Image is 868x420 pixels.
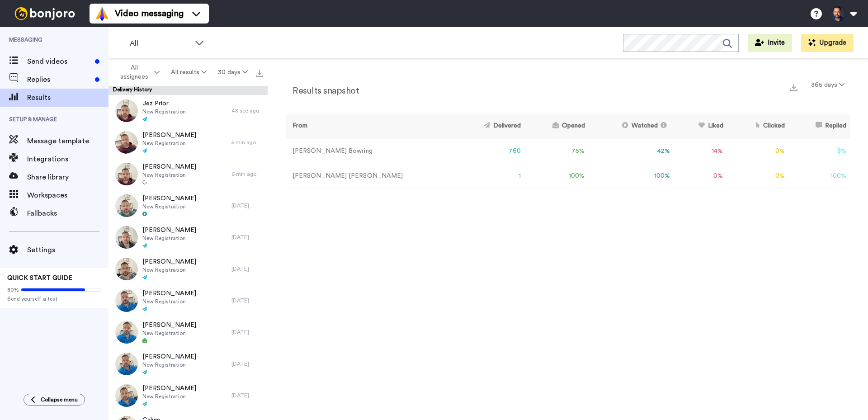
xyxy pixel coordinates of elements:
span: New Registration [142,140,196,147]
span: Replies [27,74,91,85]
a: [PERSON_NAME]New Registration6 min ago [108,158,268,190]
th: Clicked [727,114,789,139]
th: From [286,114,454,139]
td: 8 % [788,139,850,164]
button: 30 days [212,64,253,80]
span: Jez Prior [142,99,186,108]
a: [PERSON_NAME]New Registration[DATE] [108,222,268,253]
span: New Registration [142,203,196,210]
span: [PERSON_NAME] [142,131,196,140]
div: [DATE] [231,265,263,273]
div: [DATE] [231,234,263,241]
a: [PERSON_NAME]New Registration5 min ago [108,127,268,158]
span: Send yourself a test [7,295,101,302]
div: [DATE] [231,329,263,336]
th: Watched [589,114,674,139]
img: ce5cf0fa-e712-4db3-a8e8-a1a0f56bca66-thumb.jpg [115,384,138,407]
span: [PERSON_NAME] [142,257,196,266]
span: QUICK START GUIDE [7,275,72,281]
a: [PERSON_NAME]New Registration[DATE] [108,380,268,411]
a: [PERSON_NAME]New Registration[DATE] [108,285,268,316]
h2: Results snapshot [286,86,359,96]
th: Liked [674,114,726,139]
img: bj-logo-header-white.svg [11,7,79,20]
td: 1 [454,164,524,189]
a: [PERSON_NAME]New Registration[DATE] [108,253,268,285]
span: [PERSON_NAME] [142,162,196,171]
img: d9ce1bb8-1786-49dc-bfda-2891bb6428f7-thumb.jpg [115,289,138,312]
span: New Registration [142,361,196,368]
span: New Registration [142,393,196,400]
img: vm-color.svg [95,6,109,21]
span: Settings [27,245,108,255]
span: [PERSON_NAME] [142,384,196,393]
td: 100 % [589,164,674,189]
td: [PERSON_NAME] Bowring [286,139,454,164]
th: Replied [788,114,850,139]
span: Video messaging [115,7,184,20]
span: New Registration [142,171,196,179]
button: All assignees [110,60,165,85]
a: [PERSON_NAME]New Registration[DATE] [108,316,268,348]
td: 0 % [674,164,726,189]
td: 100 % [524,164,588,189]
div: [DATE] [231,297,263,304]
span: Fallbacks [27,208,108,219]
td: 14 % [674,139,726,164]
img: 38ea414f-9ba9-4622-971a-f11f0d671bbe-thumb.jpg [115,353,138,375]
span: [PERSON_NAME] [142,289,196,298]
button: Export a summary of each team member’s results that match this filter now. [788,80,800,93]
td: 0 % [727,139,789,164]
span: Collapse menu [41,396,78,403]
span: New Registration [142,235,196,242]
img: dee24d07-b4e3-4b87-85bb-565acf9c4af3-thumb.jpg [115,99,138,122]
span: New Registration [142,298,196,305]
button: All results [165,64,212,80]
span: Results [27,92,108,103]
span: [PERSON_NAME] [142,352,196,361]
span: Share library [27,172,108,183]
button: Collapse menu [24,394,85,406]
td: 0 % [727,164,789,189]
span: [PERSON_NAME] [142,194,196,203]
img: export.svg [790,84,797,91]
a: Jez PriorNew Registration48 sec ago [108,95,268,127]
img: ac2d27f0-0362-48ed-99be-e06e1fc06985-thumb.jpg [115,194,138,217]
img: ed622756-8142-463a-bd95-752902b49f42-thumb.jpg [115,321,138,344]
span: [PERSON_NAME] [142,321,196,330]
div: 6 min ago [231,170,263,178]
div: 5 min ago [231,139,263,146]
span: Message template [27,136,108,146]
span: Workspaces [27,190,108,201]
span: [PERSON_NAME] [142,226,196,235]
span: 80% [7,286,19,293]
span: Send videos [27,56,91,67]
a: [PERSON_NAME]New Registration[DATE] [108,190,268,222]
button: Invite [748,34,792,52]
span: All assignees [116,63,152,81]
button: Upgrade [801,34,854,52]
img: export.svg [256,70,263,77]
img: 107c6979-4f5e-4344-bb54-f42fa4a10a99-thumb.jpg [115,226,138,249]
img: ac6d5a1e-84db-4020-aaeb-ba1cb5de6d9f-thumb.jpg [115,258,138,280]
span: New Registration [142,108,186,115]
span: Integrations [27,154,108,165]
span: New Registration [142,266,196,274]
td: 75 % [524,139,588,164]
th: Delivered [454,114,524,139]
td: 42 % [589,139,674,164]
img: 695b775c-51f3-4fa2-9bfa-0ed58d15649e-thumb.jpg [115,163,138,185]
div: [DATE] [231,202,263,209]
td: 100 % [788,164,850,189]
div: Delivery History [108,86,268,95]
td: [PERSON_NAME] [PERSON_NAME] [286,164,454,189]
th: Opened [524,114,588,139]
button: Export all results that match these filters now. [253,66,266,79]
span: New Registration [142,330,196,337]
span: All [130,38,190,49]
td: 760 [454,139,524,164]
img: 831a0ce7-c756-4952-b6c3-8a3ea2aa6903-thumb.jpg [115,131,138,154]
div: [DATE] [231,360,263,368]
button: 365 days [806,77,850,93]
